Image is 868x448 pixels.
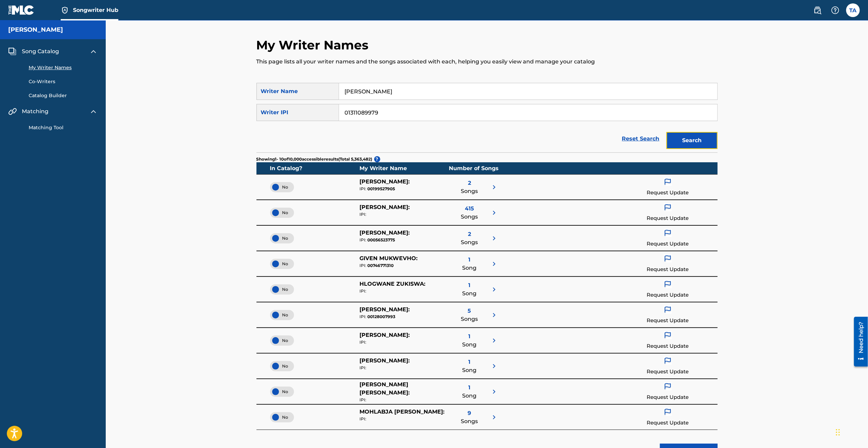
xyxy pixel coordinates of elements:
[359,212,366,217] span: IPI:
[359,365,366,370] span: IPI:
[359,186,449,192] div: 00199527905
[664,280,672,289] img: flag icon
[359,255,417,262] span: GIVEN MUKWEVHO :
[647,240,689,248] p: Request Update
[359,314,366,319] span: IPI:
[276,261,289,267] span: No
[449,164,498,173] div: Number of Songs
[468,179,471,187] span: 2
[359,237,449,243] div: 00056523775
[619,131,663,146] a: Reset Search
[359,381,410,396] span: [PERSON_NAME] [PERSON_NAME] :
[811,3,824,17] a: Public Search
[664,178,672,186] img: flag icon
[276,338,289,344] span: No
[647,342,689,350] p: Request Update
[468,384,470,392] span: 1
[359,204,410,210] span: [PERSON_NAME] :
[664,357,672,365] img: flag icon
[359,263,366,268] span: IPI:
[276,286,289,293] span: No
[468,256,470,264] span: 1
[462,341,476,349] span: Song
[276,235,289,241] span: No
[276,210,289,216] span: No
[359,263,449,269] div: 00746771310
[359,332,410,338] span: [PERSON_NAME] :
[276,312,289,318] span: No
[29,124,98,131] a: Matching Tool
[359,164,449,173] div: My Writer Name
[490,337,498,345] img: right chevron icon
[359,281,425,287] span: HLOGWANE ZUKISWA :
[359,237,366,242] span: IPI:
[465,205,474,213] span: 415
[647,291,689,299] p: Request Update
[256,58,718,66] p: This page lists all your writer names and the songs associated with each, helping you easily view...
[490,209,498,217] img: right chevron icon
[270,164,359,173] div: In Catalog?
[8,107,17,116] img: Matching
[490,362,498,370] img: right chevron icon
[462,392,476,400] span: Song
[359,357,410,364] span: [PERSON_NAME] :
[647,368,689,376] p: Request Update
[8,47,16,56] img: Song Catalog
[647,393,689,401] p: Request Update
[664,305,672,314] img: flag icon
[462,264,476,272] span: Song
[846,3,860,17] div: User Menu
[276,363,289,369] span: No
[836,422,840,443] div: Drag
[490,234,498,242] img: right chevron icon
[490,260,498,268] img: right chevron icon
[647,189,689,197] p: Request Update
[461,238,478,247] span: Songs
[359,288,366,294] span: IPI:
[490,183,498,191] img: right chevron icon
[490,311,498,319] img: right chevron icon
[29,92,98,99] a: Catalog Builder
[73,6,118,14] span: Songwriter Hub
[462,289,476,298] span: Song
[22,107,48,116] span: Matching
[490,388,498,396] img: right chevron icon
[8,47,59,56] a: Song CatalogSong Catalog
[849,314,868,369] iframe: Resource Center
[490,285,498,294] img: right chevron icon
[664,254,672,263] img: flag icon
[461,213,478,221] span: Songs
[828,3,842,17] div: Help
[813,6,822,14] img: search
[831,6,839,14] img: help
[468,307,471,315] span: 5
[666,132,718,149] button: Search
[61,6,69,14] img: Top Rightsholder
[664,331,672,340] img: flag icon
[359,229,410,236] span: [PERSON_NAME] :
[29,78,98,85] a: Co-Writers
[256,156,372,162] p: Showing 1 - 10 of 10,000 accessible results (Total 5,363,482 )
[461,187,478,195] span: Songs
[359,340,366,345] span: IPI:
[462,366,476,374] span: Song
[276,389,289,395] span: No
[834,415,868,448] iframe: Chat Widget
[8,26,63,34] h5: Temitope Adewuyi
[647,214,689,222] p: Request Update
[468,332,470,341] span: 1
[664,408,672,417] img: flag icon
[359,314,449,320] div: 00128007993
[468,281,470,289] span: 1
[647,419,689,427] p: Request Update
[647,317,689,325] p: Request Update
[468,230,471,238] span: 2
[359,186,366,191] span: IPI:
[647,266,689,273] p: Request Update
[8,5,34,15] img: MLC Logo
[256,83,718,152] form: Search Form
[89,107,98,116] img: expand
